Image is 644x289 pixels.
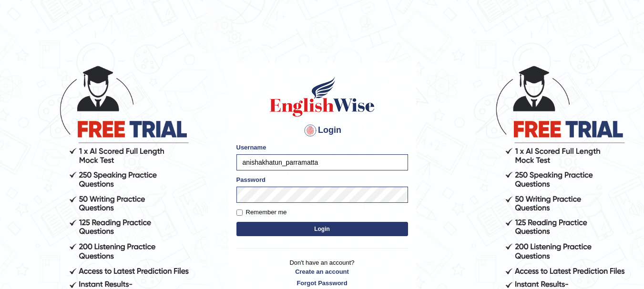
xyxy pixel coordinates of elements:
label: Username [236,143,266,152]
img: Logo of English Wise sign in for intelligent practice with AI [268,75,377,118]
a: Create an account [236,267,408,276]
a: Forgot Password [236,279,408,288]
h4: Login [236,123,408,138]
label: Password [236,175,266,184]
p: Don't have an account? [236,258,408,288]
button: Login [236,222,408,236]
label: Remember me [236,208,287,217]
input: Remember me [236,209,243,216]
